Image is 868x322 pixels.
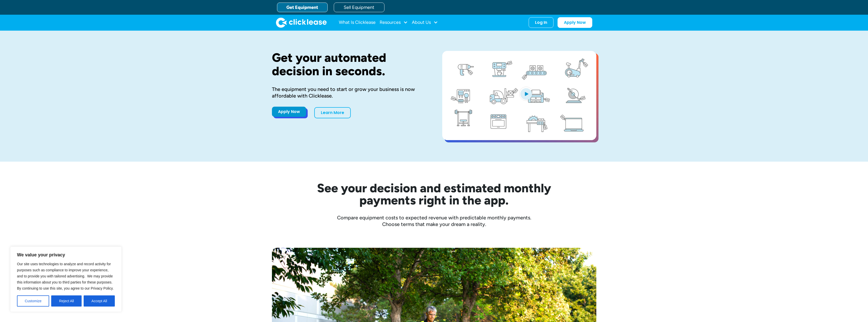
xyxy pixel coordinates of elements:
[412,17,438,28] div: About Us
[292,182,576,206] h2: See your decision and estimated monthly payments right in the app.
[17,252,115,258] p: We value your privacy
[272,107,306,117] a: Apply Now
[276,17,327,28] img: Clicklease logo
[339,17,376,28] a: What Is Clicklease
[277,3,328,12] a: Get Equipment
[314,107,351,118] a: Learn More
[276,17,327,28] a: home
[272,214,596,228] div: Compare equipment costs to expected revenue with predictable monthly payments. Choose terms that ...
[17,262,114,290] span: Our site uses technologies to analyze and record activity for purposes such as compliance to impr...
[535,20,547,25] div: Log In
[442,51,596,140] a: open lightbox
[519,87,533,101] img: Blue play button logo on a light blue circular background
[51,295,82,307] button: Reject All
[84,295,115,307] button: Accept All
[558,17,592,28] a: Apply Now
[10,247,122,312] div: We value your privacy
[17,295,49,307] button: Customize
[272,51,426,78] h1: Get your automated decision in seconds.
[272,86,426,99] div: The equipment you need to start or grow your business is now affordable with Clicklease.
[334,3,384,12] a: Sell Equipment
[380,17,408,28] div: Resources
